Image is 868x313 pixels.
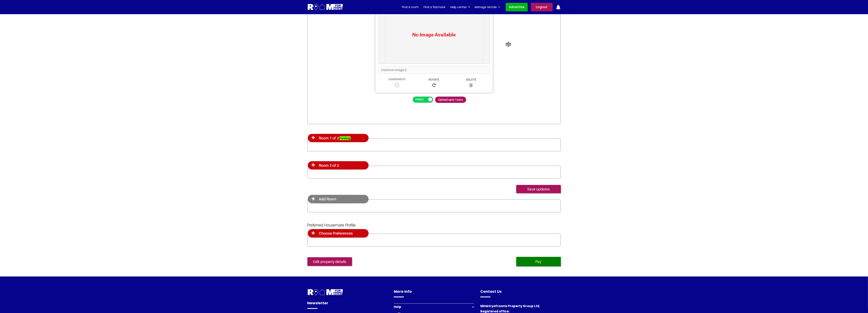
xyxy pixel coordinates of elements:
a: Find a flatmate [424,4,446,10]
a: Edit property details [307,257,352,266]
button: Help [394,303,474,310]
h4: More Info [394,289,474,297]
span: Delete [453,78,490,83]
input: Save updates [516,185,561,193]
img: Logo for Room for Rent, featuring a welcoming design with a house icon and modern typography [307,3,343,11]
img: Room For Rent [307,289,343,296]
span: Upload upto 1 pics [435,97,466,103]
a: Find a room [402,4,419,10]
span: Cover Photo [388,78,405,83]
h4: Choose Preferences [316,229,356,238]
span: Rotate [415,78,453,83]
h4: Contact Us [480,289,561,297]
h4: Room 2 of 2 [316,161,354,170]
a: Help center [451,4,470,10]
h4: Add Room [316,195,354,203]
input: Common Image 5 [379,66,490,74]
h2: Preferred Housemate Profile [307,223,561,234]
a: Rotate [415,78,453,90]
a: Delete [453,78,490,90]
img: Common Image 5 [385,6,483,63]
h4: Newsletter [307,300,388,309]
strong: Pending [339,136,351,140]
h4: Room 1 of 2 [316,134,354,142]
a: Advertise [506,3,528,11]
a: Logout [531,3,553,11]
a: Pay [516,257,561,266]
a: Manage rentals [475,4,500,10]
img: ic-notification [556,5,561,10]
img: img-icon [506,41,511,47]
